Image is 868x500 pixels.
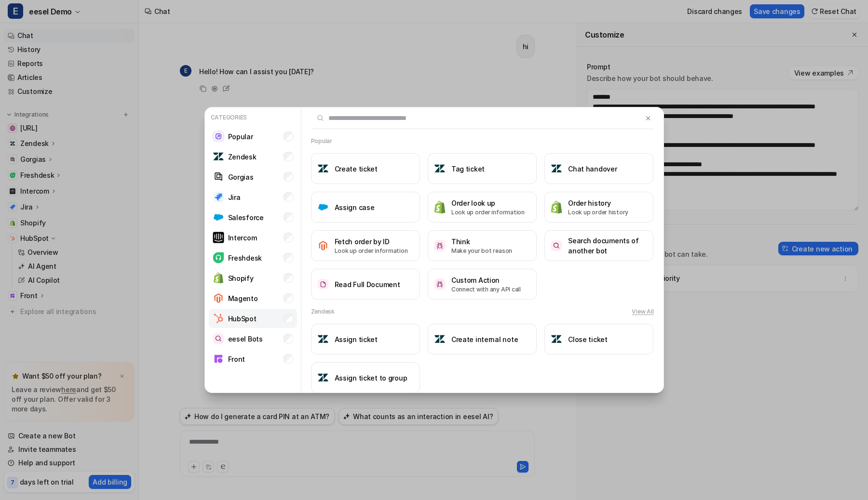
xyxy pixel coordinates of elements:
img: Create ticket [317,163,329,174]
h3: Assign ticket to group [335,373,407,383]
h3: Order history [568,198,628,208]
h3: Create internal note [451,334,518,344]
button: View All [632,307,653,316]
p: Connect with any API call [451,285,521,294]
p: Categories [209,111,297,124]
p: HubSpot [228,314,257,324]
h3: Think [451,237,512,247]
button: Tag ticketTag ticket [428,153,537,184]
h3: Assign case [335,202,375,212]
h3: Search documents of another bot [568,236,647,256]
p: Magento [228,293,258,303]
h3: Order look up [451,198,525,208]
button: Create ticketCreate ticket [311,153,420,184]
p: Make your bot reason [451,247,512,255]
h2: Popular [311,137,332,145]
button: Order historyOrder historyLook up order history [544,192,653,223]
h3: Create ticket [335,164,378,174]
h2: Zendesk [311,307,335,316]
h3: Fetch order by ID [335,237,408,247]
p: Look up order information [451,208,525,217]
img: Order history [551,200,562,213]
button: Order look upOrder look upLook up order information [428,192,537,223]
button: Assign ticket to groupAssign ticket to group [311,362,420,393]
p: Look up order information [335,247,408,255]
button: Chat handoverChat handover [544,153,653,184]
p: Jira [228,192,241,202]
img: Close ticket [551,333,562,345]
button: ThinkThinkMake your bot reason [428,230,537,261]
img: Search documents of another bot [551,240,562,251]
img: Think [434,240,446,251]
p: Shopify [228,273,254,283]
img: Custom Action [434,278,446,289]
p: Popular [228,132,253,142]
img: Chat handover [551,163,562,174]
h3: Tag ticket [451,164,485,174]
h3: Close ticket [568,334,608,344]
button: Read Full DocumentRead Full Document [311,269,420,300]
img: Create internal note [434,333,446,345]
img: Tag ticket [434,163,446,174]
button: Fetch order by IDFetch order by IDLook up order information [311,230,420,261]
button: Close ticketClose ticket [544,324,653,355]
button: Custom ActionCustom ActionConnect with any API call [428,269,537,300]
button: Assign ticketAssign ticket [311,324,420,355]
p: eesel Bots [228,334,263,344]
h3: Custom Action [451,275,521,285]
p: Front [228,354,245,364]
button: Assign caseAssign case [311,192,420,223]
img: Order look up [434,200,446,213]
img: Assign ticket [317,333,329,345]
p: Intercom [228,233,257,243]
p: Zendesk [228,152,257,162]
button: Create internal noteCreate internal note [428,324,537,355]
p: Salesforce [228,212,264,223]
img: Assign case [317,201,329,213]
p: Gorgias [228,172,254,182]
img: Fetch order by ID [317,240,329,251]
button: Search documents of another botSearch documents of another bot [544,230,653,261]
p: Look up order history [568,208,628,217]
h3: Assign ticket [335,334,378,344]
p: Freshdesk [228,253,262,263]
img: Assign ticket to group [317,372,329,383]
img: Read Full Document [317,279,329,290]
h3: Read Full Document [335,279,400,289]
h3: Chat handover [568,164,617,174]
